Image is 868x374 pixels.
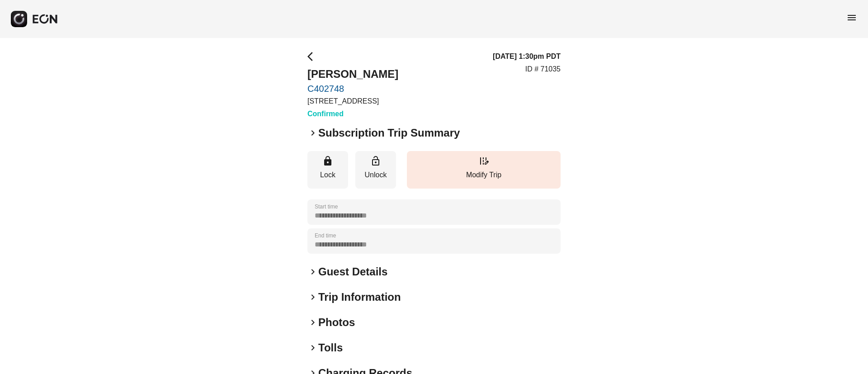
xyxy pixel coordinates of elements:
[322,156,333,166] span: lock
[307,317,318,328] span: keyboard_arrow_right
[318,265,387,279] h2: Guest Details
[307,67,398,81] h2: [PERSON_NAME]
[370,156,381,166] span: lock_open
[846,12,857,23] span: menu
[478,156,489,166] span: edit_road
[318,290,401,304] h2: Trip Information
[307,342,318,353] span: keyboard_arrow_right
[307,51,318,62] span: arrow_back_ios
[318,315,355,330] h2: Photos
[307,83,398,94] a: C402748
[307,96,398,107] p: [STREET_ADDRESS]
[360,170,392,180] p: Unlock
[312,170,344,180] p: Lock
[307,266,318,277] span: keyboard_arrow_right
[307,292,318,303] span: keyboard_arrow_right
[411,170,556,180] p: Modify Trip
[525,64,561,75] p: ID # 71035
[407,151,561,189] button: Modify Trip
[307,128,318,138] span: keyboard_arrow_right
[318,341,343,355] h2: Tolls
[493,51,561,62] h3: [DATE] 1:30pm PDT
[307,151,348,189] button: Lock
[318,126,460,140] h2: Subscription Trip Summary
[355,151,396,189] button: Unlock
[307,109,398,119] h3: Confirmed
